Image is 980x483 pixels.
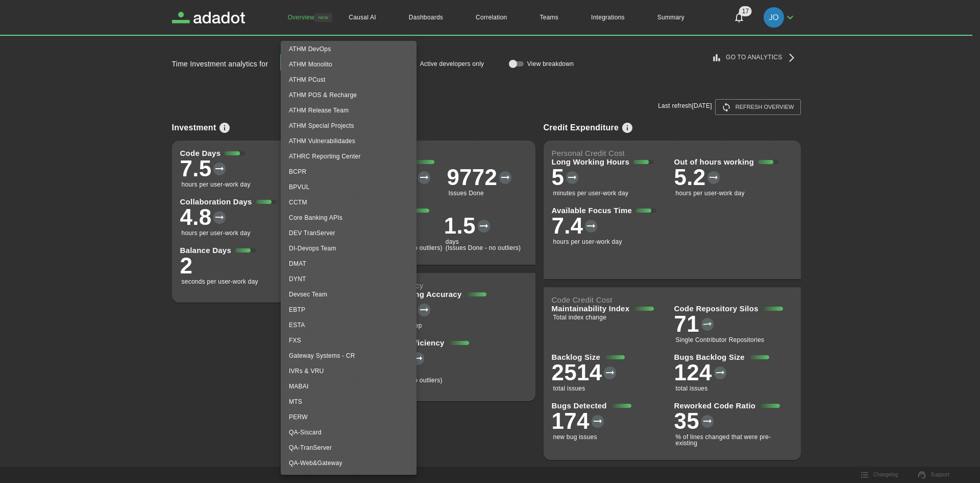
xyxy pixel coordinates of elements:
li: ATHM PCust [281,72,416,87]
li: ATHM DevOps [281,41,416,57]
li: CCTM [281,195,416,210]
li: QA-Siscard [281,425,416,440]
li: ATHM POS & Recharge [281,87,416,103]
li: Gateway Systems - CR [281,348,416,363]
li: DEV TranServer [281,225,416,241]
li: ATHM Vulnerabilidades [281,133,416,149]
li: FXS [281,333,416,348]
li: Core Banking APIs [281,210,416,225]
li: ATHM Release Team [281,103,416,118]
li: ATHRC Reporting Center [281,149,416,164]
li: ATHM Special Projects [281,118,416,133]
li: MABAI [281,379,416,394]
li: BCPR [281,164,416,179]
li: ATHM Monolito [281,57,416,72]
li: DI-Devops Team [281,241,416,256]
li: DMAT [281,256,416,271]
li: PERW [281,409,416,425]
li: QA-Web&Gateway [281,455,416,471]
li: IVRs & VRU [281,363,416,379]
li: QA-TranServer [281,440,416,455]
li: EBTP [281,302,416,317]
li: DYNT [281,271,416,287]
li: MTS [281,394,416,409]
li: ESTA [281,317,416,333]
li: Devsec Team [281,287,416,302]
li: BPVUL [281,179,416,195]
